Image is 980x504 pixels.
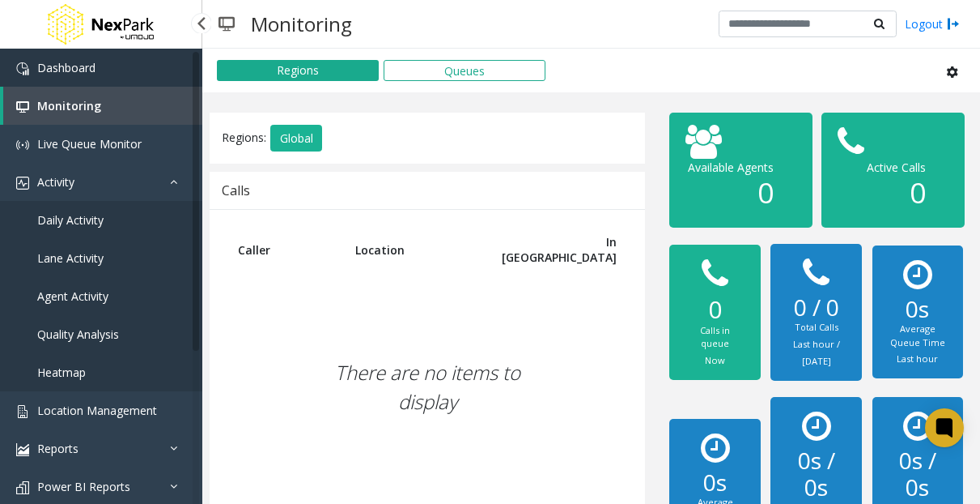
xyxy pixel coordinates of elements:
span: Activity [37,174,74,190]
span: Daily Activity [37,212,104,228]
div: Average Queue Time [889,322,948,349]
img: 'icon' [16,62,29,75]
img: 'icon' [16,139,29,152]
small: Last hour [897,352,938,365]
span: Agent Activity [37,288,108,304]
span: Dashboard [37,60,95,75]
span: Live Queue Monitor [37,136,142,152]
a: Logout [905,15,960,32]
button: Queues [384,60,545,81]
span: Available Agents [688,160,774,175]
span: 0 [757,173,774,211]
span: Quality Analysis [37,327,119,342]
span: Location Management [37,403,157,418]
div: Calls in queue [685,324,745,351]
div: Calls [222,180,250,201]
img: 'icon' [16,177,29,190]
span: 0 [910,173,926,211]
h2: 0 [685,295,745,324]
span: Heatmap [37,365,86,380]
button: Regions [217,60,379,81]
span: Monitoring [37,98,101,113]
span: Power BI Reports [37,479,130,494]
h2: 0s [889,296,948,323]
div: There are no items to display [226,277,629,498]
small: Now [705,354,725,366]
span: Regions: [222,129,266,144]
h3: Monitoring [243,4,360,44]
th: In [GEOGRAPHIC_DATA] [477,222,629,277]
img: 'icon' [16,100,29,113]
img: 'icon' [16,405,29,418]
a: Monitoring [3,87,202,125]
div: Total Calls [787,321,846,335]
img: 'icon' [16,481,29,494]
h2: 0s / 0s [787,447,846,502]
h2: 0s [685,469,745,497]
span: Reports [37,441,78,456]
h2: 0s / 0s [889,447,948,502]
th: Location [343,222,477,277]
span: Lane Activity [37,250,104,266]
th: Caller [226,222,343,277]
img: logout [947,15,960,32]
span: Active Calls [867,160,926,175]
img: pageIcon [218,4,235,44]
button: Global [270,125,322,152]
small: Last hour / [DATE] [793,338,840,367]
img: 'icon' [16,443,29,456]
h2: 0 / 0 [787,294,846,322]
